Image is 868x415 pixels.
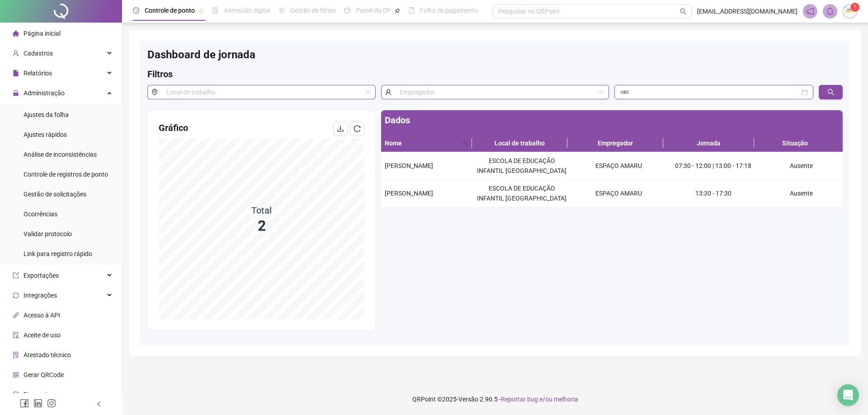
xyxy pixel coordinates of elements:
[667,152,759,180] td: 07:30 - 12:00 | 13:00 - 17:18
[24,272,59,279] span: Exportações
[122,383,868,415] footer: QRPoint © 2025 - 2.90.5 -
[24,371,64,378] span: Gerar QRCode
[501,396,578,403] span: Reportar bug e/ou melhoria
[567,135,663,152] th: Empregador
[408,7,415,14] span: book
[198,8,204,14] span: pushpin
[385,162,433,169] span: [PERSON_NAME]
[13,272,19,279] span: export
[337,125,344,132] span: download
[13,372,19,378] span: qrcode
[24,292,57,299] span: Integrações
[13,50,19,56] span: user-add
[24,210,57,218] span: Ocorrências
[24,111,69,118] span: Ajustes da folha
[354,125,361,132] span: reload
[385,190,433,197] span: [PERSON_NAME]
[13,352,19,358] span: solution
[290,7,336,14] span: Gestão de férias
[96,401,102,407] span: left
[145,7,195,14] span: Controle de ponto
[13,392,19,398] span: dollar
[13,70,19,76] span: file
[24,351,71,359] span: Atestado técnico
[463,140,468,146] span: search
[570,152,667,180] td: ESPAÇO AMARU
[420,7,478,14] span: Folha de pagamento
[843,5,857,18] img: 71702
[13,90,19,96] span: lock
[13,292,19,298] span: sync
[697,6,797,16] span: [EMAIL_ADDRESS][DOMAIN_NAME]
[212,7,218,14] span: file-done
[159,122,188,133] span: Gráfico
[472,135,567,152] th: Local de trabalho
[147,85,161,99] span: environment
[473,180,570,207] td: ESCOLA DE EDUCAÇÃO INFANTIL [GEOGRAPHIC_DATA]
[20,399,29,408] span: facebook
[24,312,60,319] span: Acesso à API
[13,30,19,37] span: home
[24,191,86,198] span: Gestão de solicitações
[13,332,19,338] span: audit
[147,69,173,79] span: Filtros
[24,331,61,339] span: Aceite de uso
[827,89,835,96] span: search
[24,151,97,158] span: Análise de inconsistências
[381,85,395,99] span: user
[47,399,56,408] span: instagram
[24,89,65,97] span: Administração
[24,391,53,398] span: Financeiro
[147,48,255,61] span: Dashboard de jornada
[806,7,814,15] span: notification
[680,8,687,15] span: search
[473,152,570,180] td: ESCOLA DE EDUCAÇÃO INFANTIL [GEOGRAPHIC_DATA]
[24,30,61,37] span: Página inicial
[759,152,843,180] td: Ausente
[385,115,410,126] span: Dados
[754,135,836,152] th: Situação
[24,230,72,238] span: Validar protocolo
[13,312,19,318] span: api
[24,50,53,57] span: Cadastros
[278,7,285,14] span: sun
[24,70,52,77] span: Relatórios
[356,7,391,14] span: Painel do DP
[385,138,459,148] span: Nome
[667,180,759,207] td: 13:30 - 17:30
[663,135,754,152] th: Jornada
[461,136,470,150] span: search
[24,250,92,257] span: Link para registro rápido
[837,384,859,406] div: Open Intercom Messenger
[395,8,400,14] span: pushpin
[458,396,478,403] span: Versão
[759,180,843,207] td: Ausente
[24,171,108,178] span: Controle de registros de ponto
[344,7,350,14] span: dashboard
[850,3,859,12] sup: Atualize o seu contato no menu Meus Dados
[24,131,67,138] span: Ajustes rápidos
[133,7,139,14] span: clock-circle
[826,7,834,15] span: bell
[33,399,42,408] span: linkedin
[570,180,667,207] td: ESPAÇO AMARU
[224,7,270,14] span: Admissão digital
[854,4,857,10] span: 1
